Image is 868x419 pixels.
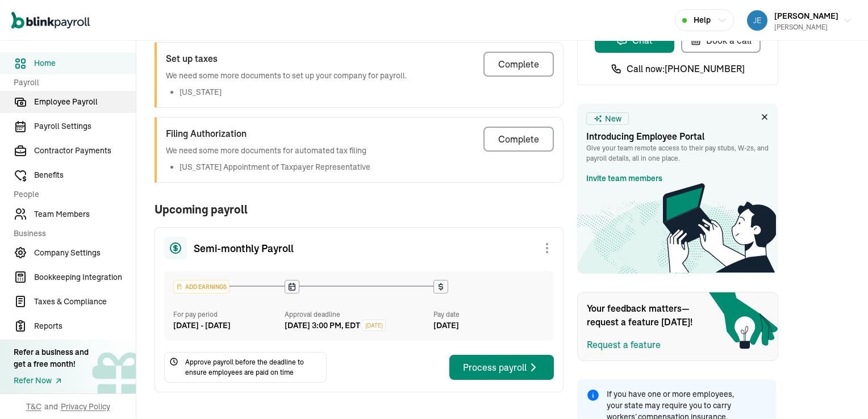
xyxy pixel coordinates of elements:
span: Your feedback matters—request a feature [DATE]! [587,301,700,329]
span: People [14,188,129,200]
div: For pay period [173,309,285,320]
a: Refer Now [14,375,89,387]
button: Complete [483,52,554,77]
button: [PERSON_NAME][PERSON_NAME] [742,6,857,35]
div: Process payroll [463,361,540,374]
span: Business [14,228,129,240]
a: Invite team members [586,173,662,185]
p: Give your team remote access to their pay stubs, W‑2s, and payroll details, all in one place. [586,143,769,164]
nav: Global [11,4,90,37]
div: Complete [498,57,539,71]
h3: Set up taxes [166,52,407,65]
span: Benefits [34,169,136,181]
span: Call now: [PHONE_NUMBER] [627,62,745,76]
button: Process payroll [449,355,554,380]
span: Payroll [14,77,129,89]
div: [DATE] [433,320,545,332]
span: New [605,113,621,125]
div: [DATE] 3:00 PM, EDT [285,320,360,332]
span: Team Members [34,208,136,220]
span: Payroll Settings [34,120,136,132]
li: [US_STATE] Appointment of Taxpayer Representative [180,161,370,173]
div: [PERSON_NAME] [774,22,838,32]
h3: Filing Authorization [166,127,370,140]
p: We need some more documents for automated tax filing [166,145,370,157]
button: Help [675,9,734,31]
span: Taxes & Compliance [34,296,136,308]
iframe: Chat Widget [811,364,868,419]
div: Refer a business and get a free month! [14,346,89,370]
span: Help [694,14,711,26]
span: [PERSON_NAME] [774,11,838,21]
span: Approve payroll before the deadline to ensure employees are paid on time [185,357,322,378]
span: Reports [34,320,136,332]
span: Privacy Policy [61,401,110,412]
span: Bookkeeping Integration [34,271,136,283]
h3: Introducing Employee Portal [586,129,769,143]
button: Request a feature [587,338,661,351]
span: Company Settings [34,247,136,259]
span: Contractor Payments [34,145,136,157]
div: Complete [498,132,539,146]
span: T&C [26,401,41,412]
span: Home [34,57,136,69]
span: Semi-monthly Payroll [194,241,294,256]
span: Employee Payroll [34,96,136,108]
div: Pay date [433,309,545,320]
div: Approval deadline [285,309,429,320]
span: [DATE] [365,321,383,330]
li: [US_STATE] [180,86,407,98]
div: [DATE] - [DATE] [173,320,285,332]
p: We need some more documents to set up your company for payroll. [166,70,407,82]
span: Upcoming payroll [155,201,564,218]
div: ADD EARNINGS [174,280,229,293]
button: Complete [483,127,554,152]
